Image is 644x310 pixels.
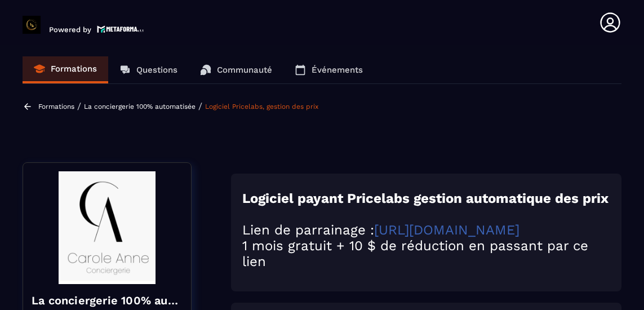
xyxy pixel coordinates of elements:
p: Formations [51,64,97,74]
span: / [77,101,81,112]
span: / [198,101,202,112]
img: banner [32,171,183,284]
img: logo-branding [23,16,41,34]
a: Communauté [189,56,283,83]
a: Questions [108,56,189,83]
a: Formations [23,56,108,83]
img: logo [97,24,144,34]
h2: 1 mois gratuit + 10 $ de réduction en passant par ce lien [242,238,610,269]
a: [URL][DOMAIN_NAME] [374,222,519,238]
p: Communauté [217,65,272,75]
a: Événements [283,56,374,83]
a: Logiciel Pricelabs, gestion des prix [205,103,318,110]
h2: Lien de parrainage : [242,222,610,238]
p: Questions [136,65,177,75]
strong: Logiciel payant Pricelabs gestion automatique des prix [242,191,609,206]
a: La conciergerie 100% automatisée [84,103,196,110]
h4: La conciergerie 100% automatisée [32,293,183,308]
a: Formations [38,103,74,110]
p: Powered by [49,25,91,34]
p: Événements [312,65,363,75]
